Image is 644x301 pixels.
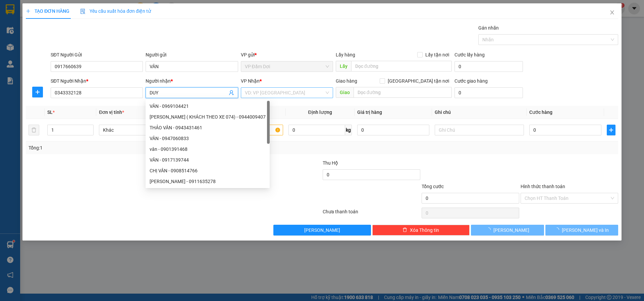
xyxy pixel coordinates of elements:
span: user-add [229,90,234,95]
input: Ghi Chú [435,125,524,135]
input: Dọc đường [351,61,452,72]
input: Dọc đường [354,87,452,98]
div: NGUYỄN ÁI VÂN ( KHÁCH THEO XE 074) - 0944009407 [146,112,270,122]
span: Xóa Thông tin [410,226,439,234]
span: Tổng cước [422,184,444,189]
span: kg [345,125,352,135]
input: 0 [357,125,429,135]
span: Lấy hàng [336,52,355,57]
div: THẢO VÂN - 0943431461 [150,124,266,131]
div: SĐT Người Nhận [51,77,143,85]
div: VP gửi [241,51,333,58]
span: Giao hàng [336,78,357,84]
span: plus [26,9,31,13]
span: Giao [336,87,354,98]
label: Cước giao hàng [454,78,488,84]
button: deleteXóa Thông tin [372,225,470,235]
div: [PERSON_NAME] ( KHÁCH THEO XE 074) - 0944009407 [150,113,266,121]
label: Hình thức thanh toán [521,184,565,189]
span: [PERSON_NAME] [493,226,529,234]
div: [PERSON_NAME] - 0911635278 [150,178,266,185]
span: delete [402,227,407,233]
span: Định lượng [308,110,332,115]
span: Cước hàng [529,110,552,115]
span: Thu Hộ [323,160,338,166]
div: VÂN - 0947060833 [146,133,270,144]
div: VÂN - 0969104421 [150,102,266,110]
div: Chưa thanh toán [322,208,421,220]
button: plus [32,87,43,97]
button: [PERSON_NAME] [471,225,544,235]
span: Lấy tận nơi [423,51,452,58]
label: Gán nhãn [478,25,499,31]
button: [PERSON_NAME] và In [545,225,618,235]
input: Cước lấy hàng [454,61,523,72]
li: 02839.63.63.63 [3,23,128,32]
li: 85 [PERSON_NAME] [3,15,128,23]
div: vân - 0901391468 [146,144,270,155]
span: [GEOGRAPHIC_DATA] tận nơi [385,77,452,85]
input: Cước giao hàng [454,87,523,98]
div: CHỊ VÂN - 0908514766 [150,167,266,174]
div: VÂN - 0917139744 [150,156,266,164]
button: Close [603,3,622,22]
span: Lấy [336,61,351,72]
div: VÂN - 0917139744 [146,155,270,165]
span: SL [47,110,53,115]
button: plus [607,125,615,135]
span: environment [39,16,44,21]
div: Tổng: 1 [29,144,249,152]
span: VP Đầm Dơi [245,61,329,72]
span: Giá trị hàng [357,110,382,115]
div: BẢO VÂN - 0911635278 [146,176,270,187]
label: Cước lấy hàng [454,52,485,57]
span: Yêu cầu xuất hóa đơn điện tử [80,8,151,14]
b: [PERSON_NAME] [39,4,95,13]
span: close [609,10,615,15]
th: Ghi chú [432,106,527,119]
div: vân - 0901391468 [150,145,266,153]
div: Người nhận [146,77,238,85]
div: VÂN - 0947060833 [150,135,266,142]
div: THẢO VÂN - 0943431461 [146,122,270,133]
span: phone [39,25,44,30]
button: [PERSON_NAME] [273,225,371,235]
span: TẠO ĐƠN HÀNG [26,8,69,14]
span: VP Nhận [241,78,260,84]
img: icon [80,9,86,14]
div: CHỊ VÂN - 0908514766 [146,165,270,176]
div: Người gửi [146,51,238,58]
span: Đơn vị tính [99,110,124,115]
div: SĐT Người Gửi [51,51,143,58]
span: loading [554,227,562,232]
div: VÂN - 0969104421 [146,101,270,112]
span: Khác [103,125,184,135]
span: loading [486,227,493,232]
button: delete [29,125,39,135]
span: plus [33,89,43,95]
span: plus [607,127,615,133]
span: [PERSON_NAME] [304,226,340,234]
span: [PERSON_NAME] và In [562,226,609,234]
b: GỬI : VP Đầm Dơi [3,42,75,53]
